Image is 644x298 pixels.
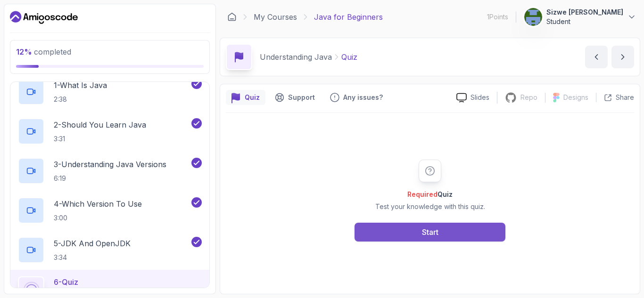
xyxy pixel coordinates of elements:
[260,51,332,63] p: Understanding Java
[546,8,623,17] p: Sizwe [PERSON_NAME]
[18,197,202,224] button: 4-Which Version To Use3:00
[54,174,166,183] p: 6:19
[611,46,634,68] button: next content
[546,17,623,26] p: Student
[375,190,485,199] h2: Quiz
[449,93,497,103] a: Slides
[18,158,202,184] button: 3-Understanding Java Versions6:19
[524,8,636,26] button: user profile imageSizwe [PERSON_NAME]Student
[585,46,608,68] button: previous content
[54,95,107,104] p: 2:38
[54,276,78,288] p: 6 - Quiz
[54,134,146,144] p: 3:31
[54,198,142,209] p: 4 - Which Version To Use
[18,118,202,145] button: 2-Should You Learn Java3:31
[226,90,265,105] button: quiz button
[563,93,588,102] p: Designs
[355,223,505,242] button: Start
[54,159,166,170] p: 3 - Understanding Java Versions
[375,202,485,211] p: Test your knowledge with this quiz.
[245,93,260,102] p: Quiz
[487,12,508,22] p: 1 Points
[18,237,202,263] button: 5-JDK And OpenJDK3:34
[254,11,297,23] a: My Courses
[341,51,357,63] p: Quiz
[269,90,321,105] button: Support button
[407,190,438,198] span: Required
[288,93,315,102] p: Support
[54,119,146,130] p: 2 - Should You Learn Java
[227,12,237,22] a: Dashboard
[520,93,537,102] p: Repo
[54,253,131,262] p: 3:34
[471,93,489,102] p: Slides
[54,213,142,223] p: 3:00
[18,79,202,105] button: 1-What Is Java2:38
[16,47,32,56] span: 12 %
[16,47,71,56] span: completed
[343,93,383,102] p: Any issues?
[54,238,131,249] p: 5 - JDK And OpenJDK
[10,10,78,25] a: Dashboard
[524,8,542,26] img: user profile image
[596,93,634,102] button: Share
[616,93,634,102] p: Share
[422,226,438,238] div: Start
[54,80,107,91] p: 1 - What Is Java
[324,90,388,105] button: Feedback button
[314,11,383,23] p: Java for Beginners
